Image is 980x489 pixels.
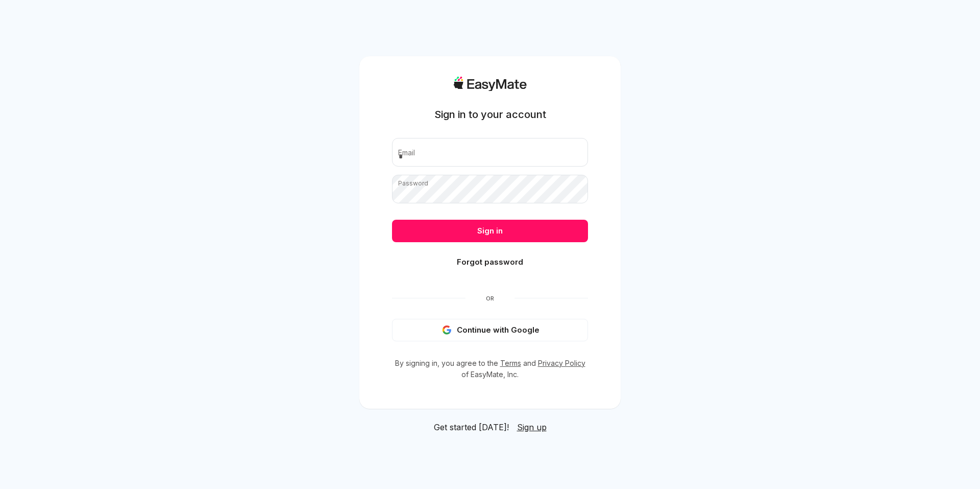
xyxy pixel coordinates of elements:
[517,422,547,432] span: Sign up
[434,107,546,122] h1: Sign in to your account
[392,358,588,380] p: By signing in, you agree to the and of EasyMate, Inc.
[434,421,509,433] span: Get started [DATE]!
[500,359,521,367] a: Terms
[465,294,514,302] span: Or
[517,421,547,433] a: Sign up
[538,359,585,367] a: Privacy Policy
[392,251,588,273] button: Forgot password
[392,319,588,341] button: Continue with Google
[392,220,588,242] button: Sign in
